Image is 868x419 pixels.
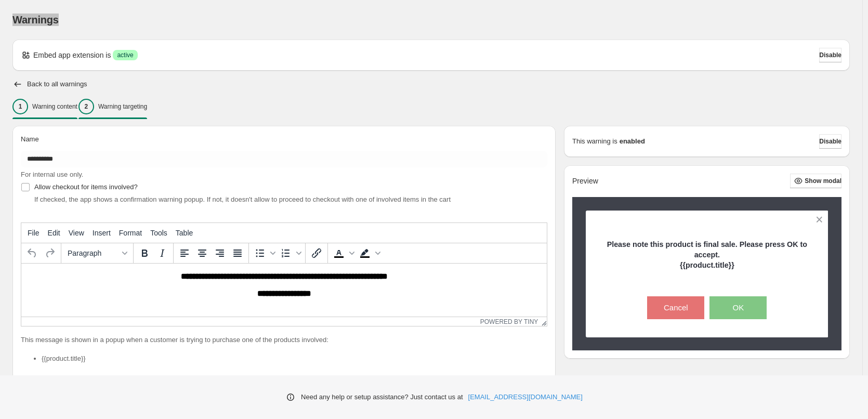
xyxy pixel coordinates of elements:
[176,229,193,237] span: Table
[48,229,60,237] span: Edit
[23,244,41,262] button: Undo
[647,296,704,319] button: Cancel
[42,353,547,364] li: {{product.title}}
[572,177,598,186] h2: Preview
[136,244,153,262] button: Bold
[98,102,147,111] p: Warning targeting
[21,135,39,143] span: Name
[538,317,547,326] div: Resize
[805,177,841,185] span: Show modal
[28,229,40,237] span: File
[34,183,138,191] span: Allow checkout for items involved?
[620,136,645,147] strong: enabled
[607,240,807,259] strong: Please note this product is final sale. Please press OK to accept.
[69,229,84,237] span: View
[27,80,87,88] h2: Back to all warnings
[819,134,841,149] button: Disable
[308,244,325,262] button: Insert/edit link
[251,244,277,262] div: Bullet list
[819,51,841,59] span: Disable
[709,296,767,319] button: OK
[330,244,356,262] div: Text color
[680,261,734,269] strong: {{product.title}}
[34,195,451,203] span: If checked, the app shows a confirmation warning popup. If not, it doesn't allow to proceed to ch...
[78,96,147,117] button: 2Warning targeting
[41,244,59,262] button: Redo
[229,244,246,262] button: Justify
[21,171,83,178] span: For internal use only.
[21,335,547,345] p: This message is shown in a popup when a customer is trying to purchase one of the products involved:
[33,50,111,60] p: Embed app extension is
[153,244,171,262] button: Italic
[790,174,841,188] button: Show modal
[480,318,538,325] a: Powered by Tiny
[819,48,841,62] button: Disable
[93,229,111,237] span: Insert
[21,264,547,317] iframe: Rich Text Area
[819,137,841,146] span: Disable
[356,244,382,262] div: Background color
[32,102,77,111] p: Warning content
[119,229,142,237] span: Format
[468,392,583,402] a: [EMAIL_ADDRESS][DOMAIN_NAME]
[211,244,229,262] button: Align right
[12,14,59,25] span: Warnings
[572,136,617,147] p: This warning is
[12,99,28,114] div: 1
[193,244,211,262] button: Align center
[150,229,167,237] span: Tools
[12,96,77,117] button: 1Warning content
[78,99,94,114] div: 2
[68,249,119,257] span: Paragraph
[63,244,131,262] button: Formats
[277,244,303,262] div: Numbered list
[117,51,133,59] span: active
[176,244,193,262] button: Align left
